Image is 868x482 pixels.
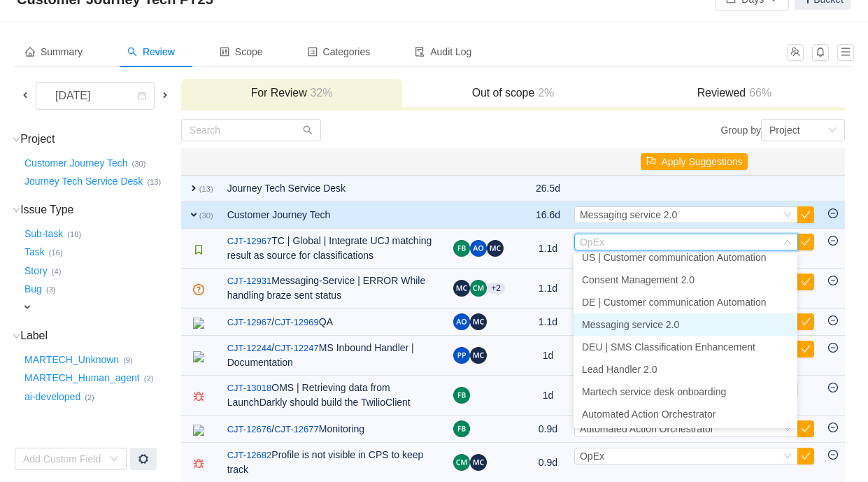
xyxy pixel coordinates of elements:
[144,374,154,383] small: (2)
[22,348,123,371] button: MARTECH_Unknown
[220,229,447,269] td: TC | Global | Integrate UCJ matching result as source for classifications
[199,185,213,193] small: (13)
[193,458,204,469] img: 10303
[415,47,425,57] i: icon: audit
[227,423,274,434] span: /
[49,248,63,257] small: (16)
[274,423,319,437] a: CJT-12677
[453,240,470,257] img: FB
[529,201,567,229] td: 16.6d
[470,313,487,330] img: MC
[453,280,470,297] img: MC
[453,420,470,437] img: FB
[22,385,85,408] button: ai-developed
[797,206,814,223] button: icon: check
[582,274,695,285] span: Consent Management 2.0
[193,391,204,402] img: 10303
[828,276,838,285] i: icon: minus-circle
[220,416,447,443] td: Monitoring
[797,234,814,250] button: icon: check
[199,211,213,220] small: (30)
[828,316,838,325] i: icon: minus-circle
[529,269,567,309] td: 1.1d
[220,176,447,201] td: Journey Tech Service Desk
[67,230,81,239] small: (18)
[582,341,755,353] span: DEU | SMS Classification Enhancement
[227,274,272,288] a: CJT-12931
[828,126,837,136] i: icon: down
[22,171,147,193] button: Journey Tech Service Desk
[580,423,713,434] span: Automated Action Orchestrator
[227,423,272,437] a: CJT-12676
[797,341,814,357] button: icon: check
[22,329,180,343] h3: Label
[783,238,792,248] i: icon: down
[631,86,838,100] h3: Reviewed
[580,209,677,220] span: Messaging service 2.0
[582,319,679,330] span: Messaging service 2.0
[470,280,487,297] img: CM
[534,87,554,99] span: 2%
[783,452,792,462] i: icon: down
[470,240,487,257] img: AO
[828,450,838,460] i: icon: minus-circle
[783,425,792,434] i: icon: down
[828,383,838,392] i: icon: minus-circle
[308,47,318,57] i: icon: profile
[470,347,487,364] img: MC
[46,285,56,294] small: (3)
[453,347,470,364] img: PP
[227,342,274,353] span: /
[22,152,132,174] button: Customer Journey Tech
[188,209,199,220] span: expand
[132,160,146,168] small: (30)
[797,448,814,465] button: icon: check
[13,206,20,214] i: icon: down
[188,183,199,194] span: expand
[220,47,229,57] i: icon: control
[13,136,20,143] i: icon: down
[220,269,447,309] td: Messaging-Service | ERROR While handling braze sent status
[746,87,771,99] span: 66%
[783,211,792,220] i: icon: down
[453,387,470,404] img: FB
[828,236,838,246] i: icon: minus-circle
[453,454,470,471] img: CM
[828,208,838,218] i: icon: minus-circle
[529,229,567,269] td: 1.1d
[181,119,321,141] input: Search
[787,44,804,61] button: icon: team
[127,47,137,57] i: icon: search
[85,393,94,402] small: (2)
[797,274,814,290] button: icon: check
[409,86,616,100] h3: Out of scope
[193,351,204,362] img: 20147
[147,178,161,186] small: (13)
[227,316,274,327] span: /
[580,451,604,462] span: OpEx
[828,343,838,353] i: icon: minus-circle
[582,252,767,263] span: US | Customer communication Automation
[274,341,319,355] a: CJT-12247
[44,83,104,109] div: [DATE]
[220,201,447,229] td: Customer Journey Tech
[582,297,767,308] span: DE | Customer communication Automation
[13,332,20,340] i: icon: down
[227,381,272,395] a: CJT-13018
[582,386,726,397] span: Martech service desk onboarding
[193,284,204,295] img: 10320
[227,316,272,329] a: CJT-12967
[123,356,133,364] small: (9)
[25,46,83,57] span: Summary
[529,416,567,443] td: 0.9d
[220,336,447,376] td: MS Inbound Handler | Documentation
[110,455,118,465] i: icon: down
[487,240,504,257] img: MC
[641,153,748,170] button: icon: flagApply Suggestions
[487,283,505,294] aui-badge: +2
[797,420,814,437] button: icon: check
[227,341,272,355] a: CJT-12244
[193,425,204,436] img: 20147
[307,87,333,99] span: 32%
[22,203,180,217] h3: Issue Type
